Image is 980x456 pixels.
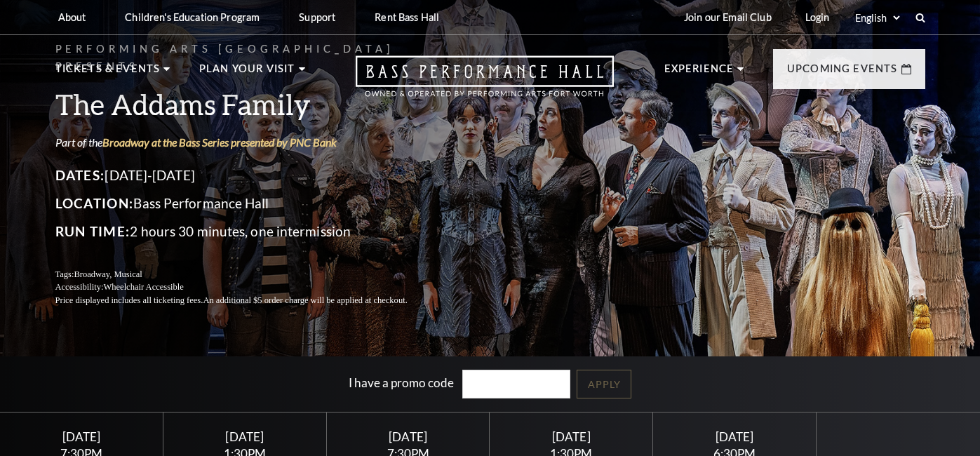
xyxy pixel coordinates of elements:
[103,282,183,292] span: Wheelchair Accessible
[55,268,441,281] p: Tags:
[199,60,295,86] p: Plan Your Visit
[55,281,441,294] p: Accessibility:
[375,11,439,23] p: Rent Bass Hall
[664,60,734,86] p: Experience
[55,294,441,307] p: Price displayed includes all ticketing fees.
[55,195,134,211] span: Location:
[670,429,799,444] div: [DATE]
[55,192,441,215] p: Bass Performance Hall
[58,11,86,23] p: About
[55,223,130,239] span: Run Time:
[55,135,441,150] p: Part of the
[787,60,898,86] p: Upcoming Events
[180,429,309,444] div: [DATE]
[125,11,260,23] p: Children's Education Program
[343,429,472,444] div: [DATE]
[852,11,902,25] select: Select:
[299,11,335,23] p: Support
[506,429,636,444] div: [DATE]
[55,167,105,183] span: Dates:
[349,375,454,390] label: I have a promo code
[203,295,407,305] span: An additional $5 order charge will be applied at checkout.
[17,429,146,444] div: [DATE]
[74,269,142,279] span: Broadway, Musical
[55,164,441,187] p: [DATE]-[DATE]
[102,135,337,149] a: Broadway at the Bass Series presented by PNC Bank
[55,220,441,243] p: 2 hours 30 minutes, one intermission
[55,60,161,86] p: Tickets & Events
